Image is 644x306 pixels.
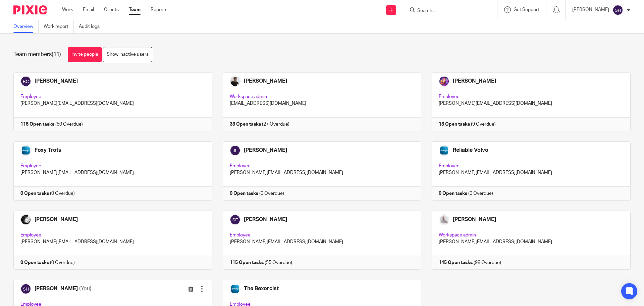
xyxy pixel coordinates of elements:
[44,20,74,33] a: Work report
[13,20,39,33] a: Overview
[514,7,539,12] span: Get Support
[103,47,152,62] a: Show inactive users
[13,51,61,58] h1: Team members
[104,6,119,13] a: Clients
[13,5,47,14] img: Pixie
[612,5,623,15] img: svg%3E
[68,47,102,62] a: Invite people
[417,8,477,14] input: Search
[572,6,609,13] p: [PERSON_NAME]
[83,6,94,13] a: Email
[79,20,105,33] a: Audit logs
[129,6,141,13] a: Team
[62,6,73,13] a: Work
[52,52,61,57] span: (11)
[151,6,167,13] a: Reports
